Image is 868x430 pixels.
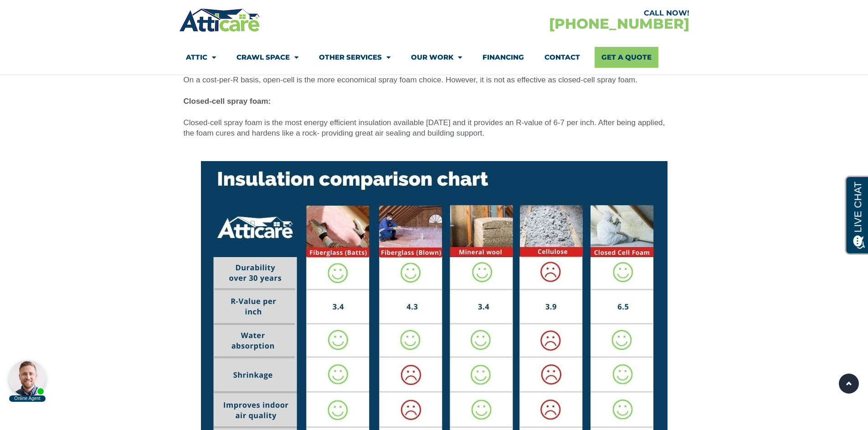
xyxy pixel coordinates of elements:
span: Opens a chat window [22,7,73,19]
p: Closed-cell spray foam is the most energy efficient insulation available [DATE] and it provides a... [184,118,675,138]
a: Financing [483,47,524,68]
a: Get A Quote [595,47,658,68]
a: Contact [544,47,580,68]
strong: Closed-cell spray foam: [184,97,271,106]
a: Crawl Space [236,47,298,68]
div: CALL NOW! [434,10,689,17]
nav: Menu [186,47,683,68]
a: Attic [186,47,216,68]
iframe: Chat Invitation [5,357,50,403]
a: Other Services [319,47,390,68]
a: Our Work [411,47,462,68]
p: On a cost-per-R basis, open-cell is the more economical spray foam choice. However, it is not as ... [184,75,675,85]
